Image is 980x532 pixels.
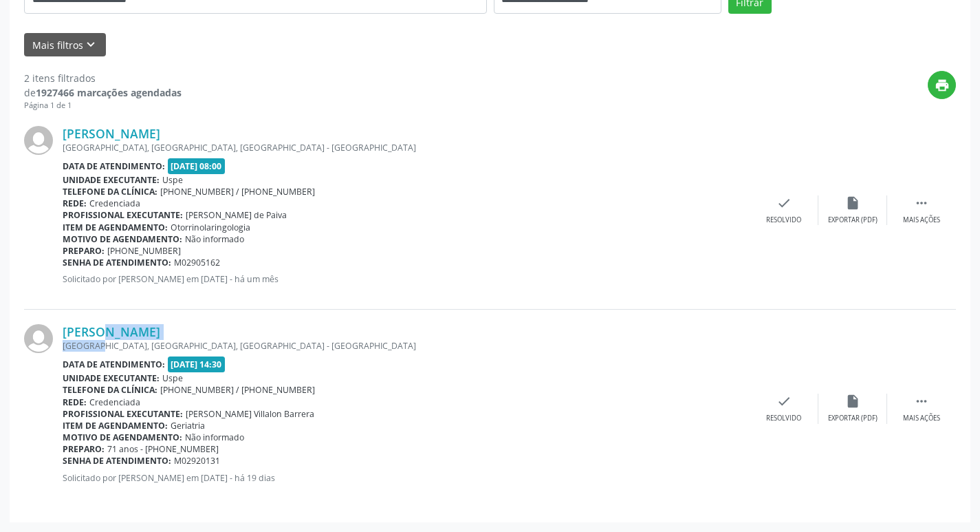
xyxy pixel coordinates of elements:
span: M02905162 [174,257,220,268]
div: Mais ações [903,414,940,423]
div: Resolvido [766,414,801,423]
span: [PERSON_NAME] Villalon Barrera [186,408,314,420]
div: [GEOGRAPHIC_DATA], [GEOGRAPHIC_DATA], [GEOGRAPHIC_DATA] - [GEOGRAPHIC_DATA] [63,142,750,153]
button: Mais filtroskeyboard_arrow_down [24,33,106,57]
b: Item de agendamento: [63,222,168,233]
i: print [935,78,950,93]
b: Senha de atendimento: [63,455,171,467]
b: Unidade executante: [63,174,160,186]
div: Exportar (PDF) [828,414,878,423]
button: print [928,71,956,99]
div: Mais ações [903,215,940,225]
b: Senha de atendimento: [63,257,171,268]
i: keyboard_arrow_down [83,37,98,52]
b: Profissional executante: [63,209,183,221]
span: M02920131 [174,455,220,467]
span: 71 anos - [PHONE_NUMBER] [107,443,219,455]
span: [PERSON_NAME] de Paiva [186,209,287,221]
p: Solicitado por [PERSON_NAME] em [DATE] - há um mês [63,273,750,285]
span: [DATE] 14:30 [168,357,226,372]
b: Motivo de agendamento: [63,432,182,443]
i: check [776,394,792,409]
b: Preparo: [63,245,105,257]
b: Preparo: [63,443,105,455]
b: Item de agendamento: [63,420,168,432]
span: Otorrinolaringologia [171,222,250,233]
span: Uspe [162,372,183,384]
b: Data de atendimento: [63,160,165,172]
a: [PERSON_NAME] [63,126,160,141]
i: insert_drive_file [845,394,860,409]
b: Motivo de agendamento: [63,233,182,245]
span: Não informado [185,432,244,443]
b: Data de atendimento: [63,359,165,370]
b: Telefone da clínica: [63,384,157,396]
i:  [914,394,929,409]
div: Exportar (PDF) [828,215,878,225]
span: Não informado [185,233,244,245]
span: Credenciada [89,396,140,408]
p: Solicitado por [PERSON_NAME] em [DATE] - há 19 dias [63,472,750,484]
span: [PHONE_NUMBER] / [PHONE_NUMBER] [160,186,315,198]
b: Rede: [63,198,87,209]
span: Uspe [162,174,183,186]
span: Geriatria [171,420,205,432]
div: 2 itens filtrados [24,71,182,85]
div: Página 1 de 1 [24,100,182,111]
div: [GEOGRAPHIC_DATA], [GEOGRAPHIC_DATA], [GEOGRAPHIC_DATA] - [GEOGRAPHIC_DATA] [63,340,750,352]
a: [PERSON_NAME] [63,324,160,339]
b: Rede: [63,396,87,408]
span: [PHONE_NUMBER] [107,245,181,257]
span: Credenciada [89,198,140,209]
b: Unidade executante: [63,372,160,384]
i: check [776,195,792,211]
div: Resolvido [766,215,801,225]
img: img [24,324,53,353]
span: [PHONE_NUMBER] / [PHONE_NUMBER] [160,384,315,396]
img: img [24,126,53,155]
strong: 1927466 marcações agendadas [36,86,182,99]
div: de [24,85,182,100]
span: [DATE] 08:00 [168,158,226,174]
b: Profissional executante: [63,408,183,420]
i:  [914,195,929,211]
b: Telefone da clínica: [63,186,157,198]
i: insert_drive_file [845,195,860,211]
